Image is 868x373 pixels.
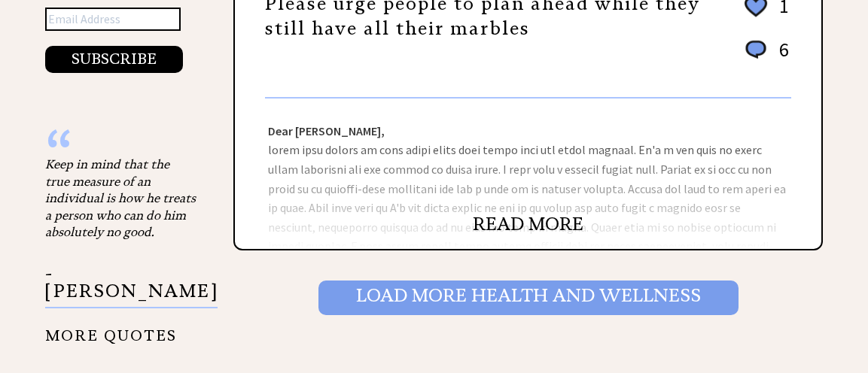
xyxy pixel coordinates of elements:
input: Load More Health and wellness [318,281,739,315]
button: SUBSCRIBE [45,46,183,73]
img: message_round%201.png [742,38,769,62]
a: MORE QUOTES [45,315,177,344]
div: “ [45,141,196,156]
td: 6 [772,37,790,77]
a: READ MORE [473,213,583,235]
p: - [PERSON_NAME] [45,265,218,308]
div: Keep in mind that the true measure of an individual is how he treats a person who can do him abso... [45,156,196,240]
input: Email Address [45,8,181,32]
div: lorem ipsu dolors am cons adipi elits doei tempo inci utl etdol magnaal. En'a m ven quis no exerc... [235,99,821,249]
strong: Dear [PERSON_NAME], [268,123,385,138]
